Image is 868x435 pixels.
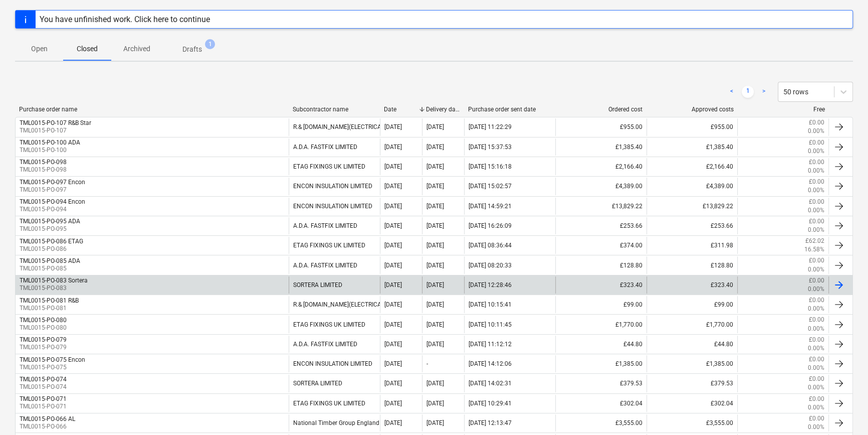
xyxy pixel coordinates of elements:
p: £62.02 [805,237,824,245]
div: [DATE] [384,163,402,170]
p: £0.00 [809,217,824,226]
div: [DATE] [426,203,444,210]
div: [DATE] 12:13:47 [469,419,512,426]
div: ENCON INSULATION LIMITED [289,355,380,372]
p: £0.00 [809,296,824,305]
p: TML0015-PO-080 [20,324,67,332]
div: £3,555.00 [646,414,738,431]
div: TML0015-PO-080 [20,317,67,324]
div: TML0015-PO-095 ADA [20,218,80,225]
div: [DATE] [384,419,402,426]
p: £0.00 [809,395,824,403]
div: A.D.A. FASTFIX LIMITED [289,336,380,353]
div: TML0015-PO-079 [20,336,67,343]
div: [DATE] [384,143,402,151]
div: TML0015-PO-085 ADA [20,257,80,264]
div: [DATE] [426,281,444,288]
div: £4,389.00 [646,178,738,195]
div: £13,829.22 [555,198,646,215]
div: [DATE] [384,321,402,328]
div: £955.00 [555,118,646,135]
div: TML0015-PO-075 Encon [20,356,85,363]
div: TML0015-PO-086 ETAG [20,238,83,245]
p: Drafts [182,44,202,55]
div: [DATE] 08:20:33 [469,262,512,269]
p: £0.00 [809,276,824,285]
div: £379.53 [646,375,738,392]
iframe: Chat Widget [818,387,868,435]
div: [DATE] [426,380,444,387]
div: £253.66 [646,217,738,234]
div: Purchase order name [19,106,285,113]
div: Approved costs [650,106,734,113]
div: [DATE] [384,262,402,269]
div: TML0015-PO-098 [20,159,67,166]
span: 1 [205,39,215,49]
div: £13,829.22 [646,198,738,215]
p: £0.00 [809,118,824,127]
div: [DATE] 15:37:53 [469,143,512,151]
div: [DATE] 12:28:46 [469,281,512,288]
div: [DATE] [384,242,402,249]
div: R.& [DOMAIN_NAME](ELECTRICAL WHOLESALERS)LIMITED [289,296,380,313]
p: 0.00% [808,226,824,234]
div: [DATE] [426,321,444,328]
p: TML0015-PO-081 [20,304,79,313]
div: £955.00 [646,118,738,135]
div: Free [742,106,825,113]
div: £311.98 [646,237,738,254]
p: 0.00% [808,364,824,372]
p: TML0015-PO-086 [20,245,83,253]
p: TML0015-PO-085 [20,264,80,273]
p: 0.00% [808,147,824,156]
div: £374.00 [555,237,646,254]
div: [DATE] [426,341,444,348]
div: TML0015-PO-074 [20,376,67,383]
div: £2,166.40 [555,158,646,175]
div: [DATE] 14:02:31 [469,380,512,387]
div: [DATE] [384,301,402,308]
div: A.D.A. FASTFIX LIMITED [289,256,380,273]
div: £99.00 [555,296,646,313]
div: [DATE] 10:11:45 [469,321,512,328]
div: [DATE] 15:02:57 [469,183,512,190]
p: TML0015-PO-098 [20,166,67,174]
div: £128.80 [646,256,738,273]
div: £1,385.40 [646,138,738,156]
p: Open [27,44,51,54]
div: £323.40 [646,276,738,294]
a: Next page [758,86,770,98]
div: [DATE] 11:12:12 [469,341,512,348]
div: [DATE] [384,341,402,348]
p: TML0015-PO-079 [20,343,67,352]
a: Previous page [726,86,738,98]
p: 0.00% [808,305,824,313]
div: £379.53 [555,375,646,392]
p: 0.00% [808,423,824,431]
div: R.& [DOMAIN_NAME](ELECTRICAL WHOLESALERS)LIMITED [289,118,380,135]
div: £128.80 [555,256,646,273]
div: £44.80 [555,336,646,353]
div: [DATE] [384,400,402,407]
div: SORTERA LIMITED [289,276,380,294]
div: ETAG FIXINGS UK LIMITED [289,158,380,175]
div: - [426,360,428,367]
div: TML0015-PO-097 Encon [20,179,85,186]
div: [DATE] 14:59:21 [469,203,512,210]
div: £99.00 [646,296,738,313]
div: A.D.A. FASTFIX LIMITED [289,138,380,156]
div: ENCON INSULATION LIMITED [289,178,380,195]
p: 0.00% [808,403,824,412]
p: £0.00 [809,178,824,186]
p: 0.00% [808,285,824,294]
div: SORTERA LIMITED [289,375,380,392]
div: [DATE] [384,123,402,130]
p: TML0015-PO-094 [20,205,85,214]
p: £0.00 [809,138,824,147]
div: £1,385.00 [646,355,738,372]
p: 0.00% [808,265,824,274]
div: [DATE] [426,262,444,269]
p: TML0015-PO-066 [20,422,75,431]
div: Date [384,106,418,113]
p: £0.00 [809,355,824,364]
